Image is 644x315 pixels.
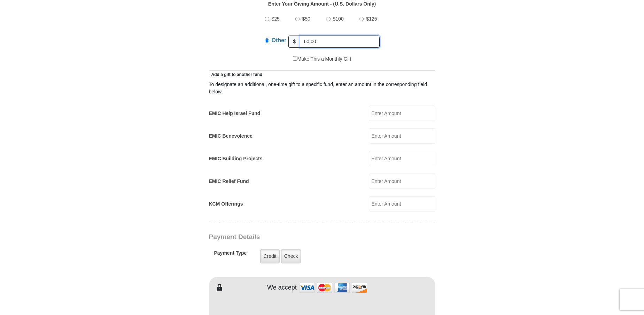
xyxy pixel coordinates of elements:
[369,196,435,212] input: Enter Amount
[281,249,301,263] label: Check
[369,174,435,189] input: Enter Amount
[293,55,351,63] label: Make This a Monthly Gift
[260,249,279,263] label: Credit
[209,110,261,117] label: EMIC Help Israel Fund
[369,128,435,144] input: Enter Amount
[209,81,435,95] div: To designate an additional, one-time gift to a specific fund, enter an amount in the correspondin...
[268,1,376,7] strong: Enter Your Giving Amount - (U.S. Dollars Only)
[267,284,297,292] h4: We accept
[209,155,263,162] label: EMIC Building Projects
[293,56,297,61] input: Make This a Monthly Gift
[272,37,287,43] span: Other
[209,233,387,241] h3: Payment Details
[369,106,435,121] input: Enter Amount
[209,132,253,140] label: EMIC Benevolence
[333,16,344,22] span: $100
[369,151,435,166] input: Enter Amount
[302,16,310,22] span: $50
[209,200,243,208] label: KCM Offerings
[209,178,249,185] label: EMIC Relief Fund
[300,36,380,48] input: Other Amount
[366,16,377,22] span: $125
[272,16,280,22] span: $25
[209,72,263,77] span: Add a gift to another fund
[288,36,300,48] span: $
[214,250,247,260] h5: Payment Type
[298,280,368,295] img: credit cards accepted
